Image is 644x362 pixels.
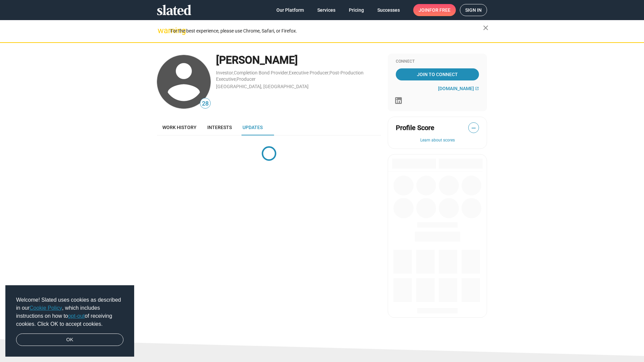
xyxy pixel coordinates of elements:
span: 28 [200,99,210,108]
span: , [329,71,329,75]
button: Learn about scores [396,138,479,143]
a: [GEOGRAPHIC_DATA], [GEOGRAPHIC_DATA] [216,84,309,89]
span: Work history [162,125,197,130]
a: Updates [237,119,268,135]
span: Profile Score [396,123,434,132]
a: Services [312,4,341,16]
div: [PERSON_NAME] [216,53,381,67]
a: Work history [157,119,202,135]
a: Executive Producer [289,70,329,75]
div: For the best experience, please use Chrome, Safari, or Firefox. [170,26,483,36]
span: Join To Connect [397,68,478,80]
span: , [233,71,234,75]
a: [DOMAIN_NAME] [438,86,479,91]
mat-icon: open_in_new [475,86,479,90]
span: Welcome! Slated uses cookies as described in our , which includes instructions on how to of recei... [16,296,123,328]
a: Cookie Policy [30,305,62,311]
span: , [288,71,289,75]
span: Our Platform [276,4,304,16]
span: Successes [377,4,400,16]
a: dismiss cookie message [16,334,123,346]
a: Pricing [343,4,369,16]
div: cookieconsent [5,285,134,357]
a: Investor [216,70,233,75]
span: Services [317,4,335,16]
span: Join [419,4,450,16]
mat-icon: warning [158,26,166,35]
mat-icon: close [482,24,490,32]
a: Successes [372,4,405,16]
div: Connect [396,59,479,64]
span: Updates [243,125,263,130]
a: Post-Production Executive [216,70,364,82]
a: Producer [236,76,256,82]
a: opt-out [68,313,85,319]
a: Interests [202,119,237,135]
a: Joinfor free [413,4,456,16]
span: Pricing [349,4,364,16]
a: Sign in [460,4,487,16]
span: , [236,78,236,81]
a: Completion Bond Provider [234,70,288,75]
span: [DOMAIN_NAME] [438,86,474,91]
span: for free [429,4,450,16]
span: Sign in [465,4,482,16]
span: Interests [207,125,232,130]
a: Join To Connect [396,68,479,80]
span: — [469,124,479,132]
a: Our Platform [271,4,309,16]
